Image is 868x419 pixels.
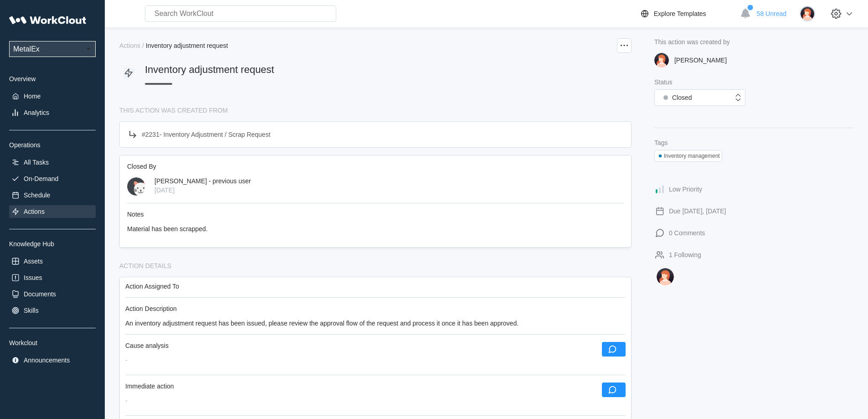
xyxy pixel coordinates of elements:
div: Material has been scrapped. [127,225,624,233]
a: Explore Templates [639,8,735,19]
div: Cause analysis [125,342,169,349]
div: Action Description [125,305,626,312]
div: Skills [24,307,39,314]
div: Workclout [9,339,96,347]
a: Schedule [9,189,96,202]
div: - [125,397,626,404]
div: - [125,357,626,364]
div: Schedule [24,191,50,199]
div: Actions [119,42,140,49]
div: On-Demand [24,175,58,182]
div: Low Priority [669,186,702,193]
a: Assets [9,255,96,268]
a: Actions [9,205,96,218]
div: Documents [24,290,56,298]
div: Assets [24,258,43,265]
img: Gumercindo Villarreal [656,268,674,286]
div: Actions [24,208,45,215]
div: Action Assigned To [125,283,626,290]
div: Operations [9,141,96,149]
div: Closed [659,91,692,104]
div: Tags [654,139,853,146]
input: Search WorkClout [145,5,336,22]
a: On-Demand [9,172,96,185]
a: All Tasks [9,156,96,169]
a: Skills [9,304,96,317]
a: Home [9,90,96,103]
div: Immediate action [125,383,174,390]
a: Announcements [9,354,96,367]
div: Status [654,78,853,86]
div: Due [DATE], [DATE] [669,207,726,215]
div: Notes [127,211,624,218]
div: Issues [24,274,42,281]
div: Explore Templates [654,10,706,17]
img: user-2.png [654,53,669,67]
span: 58 Unread [757,10,786,17]
div: # 2231 - [142,131,271,138]
div: / [142,42,144,49]
div: THIS ACTION WAS CREATED FROM [119,107,632,114]
span: Inventory Adjustment / Scrap Request [164,131,271,138]
a: Issues [9,271,96,284]
div: [PERSON_NAME] [674,57,727,64]
img: cat.png [127,177,145,196]
div: An inventory adjustment request has been issued, please review the approval flow of the request a... [125,320,626,327]
div: All Tasks [24,159,49,166]
div: 1 Following [669,251,701,259]
a: Actions [119,42,142,49]
div: Inventory management [664,153,720,159]
div: [DATE] [154,186,251,194]
span: Inventory adjustment request [145,64,274,75]
div: This action was created by [654,38,853,46]
div: Announcements [24,357,70,364]
div: Overview [9,75,96,83]
div: Analytics [24,109,49,116]
a: #2231- Inventory Adjustment / Scrap Request [119,121,632,148]
div: Home [24,93,41,100]
div: Closed By [127,163,624,170]
div: ACTION DETAILS [119,262,632,269]
div: 0 Comments [669,229,705,237]
img: user-2.png [800,6,815,21]
div: Knowledge Hub [9,240,96,248]
a: Analytics [9,106,96,119]
span: Inventory adjustment request [146,42,228,49]
div: [PERSON_NAME] - previous user [154,177,251,185]
a: Documents [9,288,96,300]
